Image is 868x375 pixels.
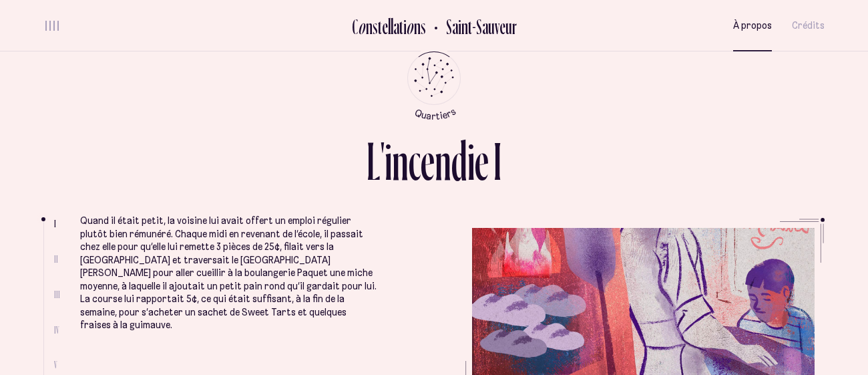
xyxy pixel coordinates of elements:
button: À propos [733,10,772,41]
div: i [385,134,392,188]
span: II [54,253,58,265]
div: n [392,134,409,188]
div: e [475,134,489,188]
p: Quand il était petit, la voisine lui avait offert un emploi régulier plutôt bien rémunéré. Chaque... [80,215,379,332]
div: C [352,15,358,37]
span: À propos [733,20,772,31]
div: s [421,15,426,37]
div: o [358,15,366,37]
button: volume audio [43,19,61,33]
div: d [451,134,467,188]
span: III [54,289,60,300]
button: Crédits [792,10,825,41]
div: l [391,15,393,37]
div: l [388,15,391,37]
div: o [406,15,414,37]
button: Retour au menu principal [395,51,473,120]
button: Retour au Quartier [426,15,517,37]
div: n [435,134,451,188]
div: t [378,15,382,37]
div: i [403,15,407,37]
div: a [393,15,399,37]
div: t [399,15,403,37]
tspan: Quartiers [413,105,457,122]
span: V [54,359,57,370]
h2: Saint-Sauveur [436,15,517,37]
span: IV [54,324,59,336]
div: I [493,134,501,188]
div: c [409,134,421,188]
div: n [414,15,421,37]
div: e [421,134,435,188]
span: Crédits [792,20,825,31]
div: L [367,134,381,188]
div: s [373,15,378,37]
div: ' [381,134,385,188]
div: i [467,134,475,188]
div: n [366,15,373,37]
div: e [382,15,388,37]
span: I [54,218,56,229]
